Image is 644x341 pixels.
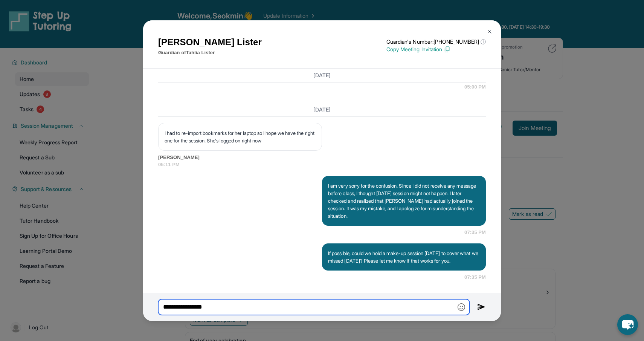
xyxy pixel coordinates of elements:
img: Copy Icon [444,46,450,53]
p: Copy Meeting Invitation [386,46,486,53]
h3: [DATE] [158,72,486,79]
span: 07:35 PM [464,229,486,236]
span: 05:00 PM [464,83,486,91]
p: I am very sorry for the confusion. Since I did not receive any message before class, I thought [D... [328,182,480,220]
span: ⓘ [481,38,486,46]
h1: [PERSON_NAME] Lister [158,35,262,49]
img: Emoji [458,303,465,311]
button: chat-button [617,314,638,335]
img: Send icon [477,303,486,312]
p: I had to re-import bookmarks for her laptop so I hope we have the right one for the session. She'... [165,129,316,144]
span: 07:35 PM [464,274,486,281]
h3: [DATE] [158,106,486,113]
img: Close Icon [487,29,493,35]
p: If possible, could we hold a make-up session [DATE] to cover what we missed [DATE]? Please let me... [328,249,480,265]
span: 05:11 PM [158,161,486,168]
p: Guardian's Number: [PHONE_NUMBER] [386,38,486,46]
span: [PERSON_NAME] [158,154,486,161]
p: Guardian of Tahlia Lister [158,49,262,57]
